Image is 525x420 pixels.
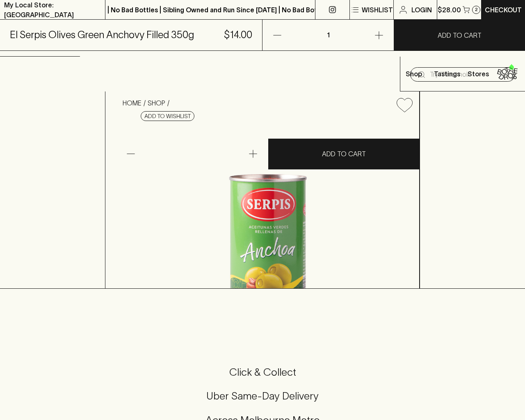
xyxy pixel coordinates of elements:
button: Shop [400,57,431,91]
a: Stores [463,57,494,91]
p: Wishlist [362,5,393,15]
button: ADD TO CART [268,139,420,169]
p: 2 [475,7,478,12]
h5: $14.00 [224,28,252,41]
h5: El Serpis Olives Green Anchovy Filled 350g [10,28,194,41]
button: Add to wishlist [141,111,194,121]
a: Tastings [431,57,463,91]
p: $28.00 [438,5,461,15]
h5: Click & Collect [10,365,515,379]
img: 37683.png [116,119,420,288]
button: ADD TO CART [394,20,525,50]
button: Add to wishlist [393,95,416,116]
p: Login [411,5,432,15]
p: 1 [318,20,338,50]
input: Try "Pinot noir" [430,68,509,81]
p: ADD TO CART [438,30,482,40]
h5: Uber Same-Day Delivery [10,389,515,403]
a: HOME [123,99,142,107]
a: SHOP [148,99,165,107]
p: Shop [406,69,422,79]
p: Checkout [485,5,522,15]
p: ADD TO CART [322,149,366,159]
